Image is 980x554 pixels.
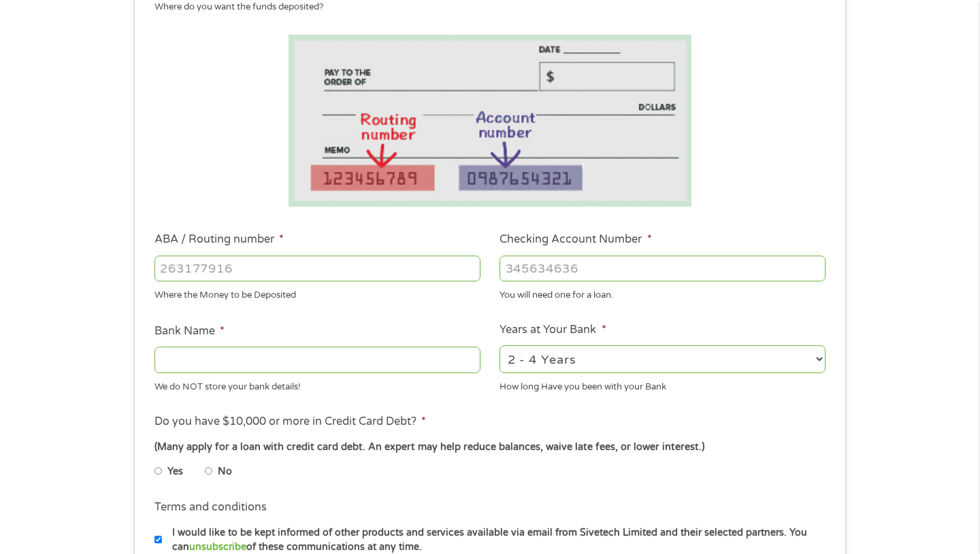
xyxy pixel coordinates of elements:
[154,375,480,394] div: We do NOT store your bank details!
[189,541,246,553] a: unsubscribe
[289,35,691,207] img: Routing number location
[154,256,480,281] input: 263177916
[154,415,426,429] label: Do you have $10,000 or more in Credit Card Debt?
[154,284,480,302] div: Where the Money to be Deposited
[154,324,225,339] label: Bank Name
[500,323,606,337] label: Years at Your Bank
[500,375,826,394] div: How long Have you been with your Bank
[154,1,816,14] div: Where do you want the funds deposited?
[167,464,183,479] label: Yes
[218,464,232,479] label: No
[500,284,826,302] div: You will need one for a loan.
[154,500,267,515] label: Terms and conditions
[154,440,826,455] div: (Many apply for a loan with credit card debt. An expert may help reduce balances, waive late fees...
[500,256,826,281] input: 345634636
[500,232,651,247] label: Checking Account Number
[154,232,284,247] label: ABA / Routing number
